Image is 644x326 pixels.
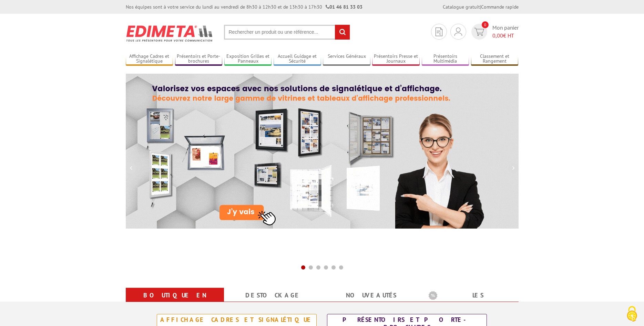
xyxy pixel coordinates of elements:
a: Commande rapide [481,4,519,10]
a: nouveautés [330,289,412,302]
img: devis rapide [454,28,462,36]
span: 0 [482,21,489,28]
a: Classement et Rangement [471,53,519,65]
span: Mon panier [492,24,519,40]
a: Présentoirs Multimédia [422,53,469,65]
a: Présentoirs et Porte-brochures [175,53,223,65]
a: Services Généraux [323,53,370,65]
a: Affichage Cadres et Signalétique [126,53,173,65]
a: Boutique en ligne [134,289,216,314]
span: 0,00 [492,32,503,39]
a: devis rapide 0 Mon panier 0,00€ HT [470,24,519,40]
a: Destockage [232,289,314,302]
strong: 01 46 81 33 03 [326,4,362,10]
div: | [443,3,519,10]
img: devis rapide [436,28,442,36]
img: Présentoir, panneau, stand - Edimeta - PLV, affichage, mobilier bureau, entreprise [126,21,214,46]
img: Cookies (fenêtre modale) [623,305,641,323]
a: Présentoirs Presse et Journaux [372,53,420,65]
button: Cookies (fenêtre modale) [620,303,644,326]
a: Exposition Grilles et Panneaux [224,53,272,65]
div: Affichage Cadres et Signalétique [159,316,315,324]
input: rechercher [335,25,350,40]
a: Les promotions [429,289,510,314]
span: € HT [492,32,519,40]
img: devis rapide [474,28,484,36]
a: Catalogue gratuit [443,4,480,10]
input: Rechercher un produit ou une référence... [224,25,350,40]
a: Accueil Guidage et Sécurité [274,53,321,65]
b: Les promotions [429,289,515,303]
div: Nos équipes sont à votre service du lundi au vendredi de 8h30 à 12h30 et de 13h30 à 17h30 [126,3,362,10]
